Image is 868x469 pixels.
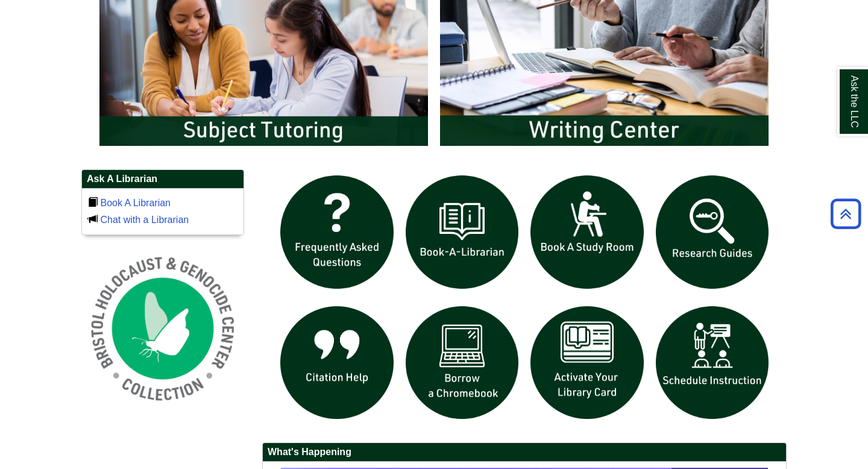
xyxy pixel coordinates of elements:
[81,247,244,410] img: Holocaust and Genocide Collection
[400,169,525,295] img: Book a Librarian icon links to book a librarian web page
[274,169,775,430] div: slideshow
[826,206,865,222] a: Back to Top
[274,300,400,426] img: citation help icon links to citation help guide page
[650,300,775,426] img: For faculty. Schedule Library Instruction icon links to form.
[650,169,775,295] img: Research Guides icon links to research guides web page
[524,300,650,426] img: activate Library Card icon links to form to activate student ID into library card
[400,300,525,426] img: Borrow a chromebook icon links to the borrow a chromebook web page
[82,170,244,189] h2: Ask A Librarian
[100,215,189,225] a: Chat with a Librarian
[274,169,400,295] img: frequently asked questions
[263,443,786,462] h2: What's Happening
[524,169,650,295] img: book a study room icon links to book a study room web page
[100,198,171,208] a: Book A Librarian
